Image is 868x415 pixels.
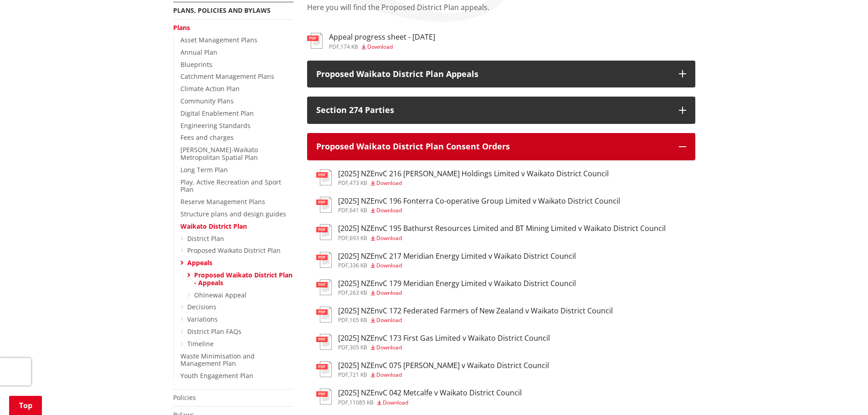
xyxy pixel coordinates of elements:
a: Fees and charges [180,133,234,142]
a: Engineering Standards [180,121,251,130]
a: Timeline [187,339,214,348]
span: 473 KB [349,179,367,187]
img: document-pdf.svg [316,252,332,268]
img: document-pdf.svg [307,33,323,49]
iframe: Messenger Launcher [826,377,859,410]
div: , [329,44,435,50]
span: pdf [338,316,348,324]
a: Ohinewai Appeal [194,291,247,299]
a: [2025] NZEnvC 172 Federated Farmers of New Zealand v Waikato District Council pdf,165 KB Download [316,307,613,323]
a: Appeal progress sheet - [DATE] pdf,174 KB Download [307,33,435,49]
button: Section 274 Parties [307,97,695,124]
a: Appeals [187,258,212,267]
a: Long Term Plan [180,165,228,174]
a: Reserve Management Plans [180,197,265,206]
p: Section 274 Parties [316,106,670,115]
a: District Plan FAQs [187,327,241,336]
h3: [2025] NZEnvC 216 [PERSON_NAME] Holdings Limited v Waikato District Council [338,169,609,178]
div: , [338,263,576,268]
a: [2025] NZEnvC 179 Meridian Energy Limited v Waikato District Council pdf,263 KB Download [316,279,576,296]
span: 693 KB [349,234,367,242]
img: document-pdf.svg [316,307,332,323]
img: document-pdf.svg [316,361,332,377]
p: Here you will find the Proposed District Plan appeals. [307,2,695,24]
a: Play, Active Recreation and Sport Plan [180,178,281,194]
a: Catchment Management Plans [180,72,274,81]
a: Policies [173,393,196,402]
a: Blueprints [180,60,212,69]
div: , [338,236,666,241]
p: Proposed Waikato District Plan Appeals [316,70,670,79]
span: pdf [338,343,348,351]
div: , [338,400,522,405]
a: Top [9,396,42,415]
span: 174 KB [340,43,358,51]
img: document-pdf.svg [316,224,332,240]
span: 11085 KB [349,399,374,406]
span: pdf [338,234,348,242]
img: document-pdf.svg [316,197,332,213]
a: District Plan [187,234,224,243]
a: [2025] NZEnvC 195 Bathurst Resources Limited and BT Mining Limited v Waikato District Council pdf... [316,224,666,241]
h3: Appeal progress sheet - [DATE] [329,33,435,41]
img: document-pdf.svg [316,389,332,405]
span: pdf [338,179,348,187]
a: Youth Engagement Plan [180,371,253,380]
div: , [338,290,576,296]
a: Proposed Waikato District Plan [187,246,281,255]
span: pdf [338,206,348,214]
a: Waste Minimisation and Management Plan [180,352,255,368]
h3: [2025] NZEnvC 173 First Gas Limited v Waikato District Council [338,334,550,343]
div: , [338,318,613,323]
div: , [338,180,609,186]
div: , [338,345,550,350]
span: pdf [338,371,348,379]
span: Download [376,206,402,214]
h3: [2025] NZEnvC 172 Federated Farmers of New Zealand v Waikato District Council [338,307,613,315]
a: [2025] NZEnvC 042 Metcalfe v Waikato District Council pdf,11085 KB Download [316,389,522,405]
span: pdf [329,43,339,51]
a: [2025] NZEnvC 075 [PERSON_NAME] v Waikato District Council pdf,721 KB Download [316,361,549,378]
h3: [2025] NZEnvC 196 Fonterra Co-operative Group Limited v Waikato District Council [338,197,620,205]
span: 641 KB [349,206,367,214]
a: Decisions [187,302,216,311]
span: pdf [338,399,348,406]
div: , [338,208,620,213]
span: Download [376,289,402,297]
a: Waikato District Plan [180,222,247,231]
img: document-pdf.svg [316,169,332,185]
a: Community Plans [180,97,234,105]
span: Download [376,343,402,351]
a: Plans, policies and bylaws [173,6,271,15]
a: [PERSON_NAME]-Waikato Metropolitan Spatial Plan [180,145,258,162]
span: Download [367,43,393,51]
a: Variations [187,315,218,323]
a: [2025] NZEnvC 173 First Gas Limited v Waikato District Council pdf,305 KB Download [316,334,550,350]
a: [2025] NZEnvC 196 Fonterra Co-operative Group Limited v Waikato District Council pdf,641 KB Download [316,197,620,213]
p: Proposed Waikato District Plan Consent Orders [316,142,670,151]
span: 263 KB [349,289,367,297]
span: Download [376,179,402,187]
a: [2025] NZEnvC 216 [PERSON_NAME] Holdings Limited v Waikato District Council pdf,473 KB Download [316,169,609,186]
a: Climate Action Plan [180,84,240,93]
a: Asset Management Plans [180,36,257,44]
a: Digital Enablement Plan [180,109,254,118]
span: 721 KB [349,371,367,379]
span: pdf [338,261,348,269]
img: document-pdf.svg [316,279,332,295]
h3: [2025] NZEnvC 042 Metcalfe v Waikato District Council [338,389,522,397]
button: Proposed Waikato District Plan Appeals [307,61,695,88]
span: 165 KB [349,316,367,324]
a: Structure plans and design guides [180,210,286,218]
img: document-pdf.svg [316,334,332,350]
span: 305 KB [349,343,367,351]
h3: [2025] NZEnvC 217 Meridian Energy Limited v Waikato District Council [338,252,576,261]
h3: [2025] NZEnvC 179 Meridian Energy Limited v Waikato District Council [338,279,576,288]
span: pdf [338,289,348,297]
span: Download [376,316,402,324]
span: Download [376,261,402,269]
h3: [2025] NZEnvC 075 [PERSON_NAME] v Waikato District Council [338,361,549,370]
div: , [338,372,549,378]
h3: [2025] NZEnvC 195 Bathurst Resources Limited and BT Mining Limited v Waikato District Council [338,224,666,233]
a: [2025] NZEnvC 217 Meridian Energy Limited v Waikato District Council pdf,336 KB Download [316,252,576,268]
